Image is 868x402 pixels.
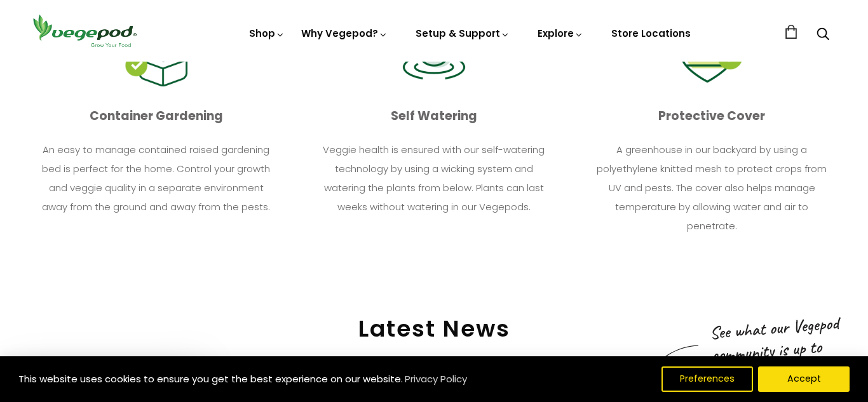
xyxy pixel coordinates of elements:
button: Accept [758,366,850,392]
p: A greenhouse in our backyard by using a polyethylene knitted mesh to protect crops from UV and pe... [594,140,829,236]
p: Veggie health is ensured with our self-watering technology by using a wicking system and watering... [316,140,552,217]
a: Store Locations [611,27,691,40]
a: Privacy Policy (opens in a new tab) [403,368,469,391]
a: Setup & Support [416,27,510,40]
button: Preferences [661,366,753,392]
a: Explore [538,27,583,40]
h2: Latest News [27,315,841,342]
p: Protective Cover [583,104,841,128]
a: Shop [249,27,285,40]
a: Why Vegepod? [301,27,388,40]
p: Self Watering [305,104,562,128]
p: Container Gardening [27,104,285,128]
a: Search [817,29,829,42]
p: An easy to manage contained raised gardening bed is perfect for the home. Control your growth and... [39,140,274,217]
img: Vegepod [27,13,142,49]
span: This website uses cookies to ensure you get the best experience on our website. [18,372,403,385]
